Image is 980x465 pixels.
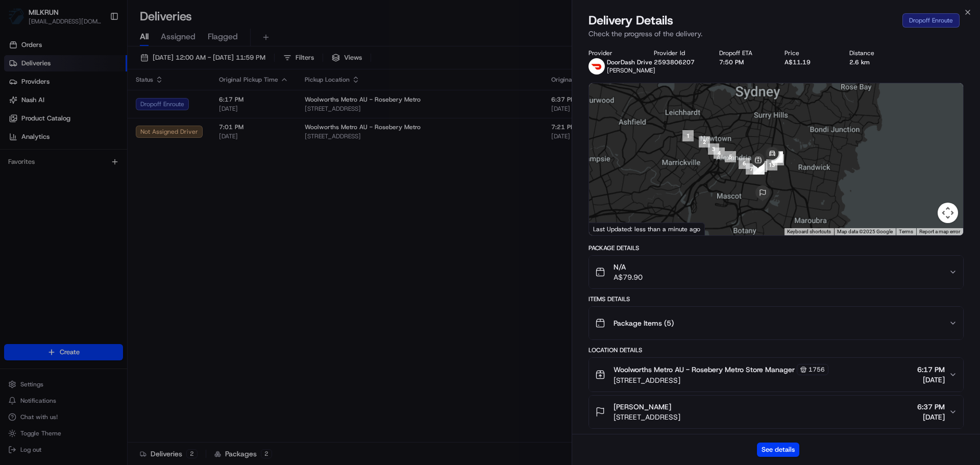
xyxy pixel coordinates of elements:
span: A$79.90 [614,272,643,282]
button: Keyboard shortcuts [787,228,831,235]
button: See details [757,443,799,457]
span: [STREET_ADDRESS] [614,375,828,385]
div: 1 [682,130,694,141]
span: 6:37 PM [917,402,945,412]
div: Location Details [589,346,964,354]
span: Map data ©2025 Google [837,229,893,234]
div: Dropoff ETA [719,49,768,57]
div: 3 [708,143,719,155]
button: Package Items (5) [589,307,963,339]
span: Delivery Details [589,12,673,29]
img: doordash_logo_v2.png [589,58,605,75]
div: 20 [772,152,783,163]
div: Package Details [589,244,964,252]
span: DoorDash Drive [607,58,652,66]
img: Google [592,222,625,235]
div: Price [785,49,834,57]
div: 13 [766,159,777,170]
div: 2 [699,136,710,148]
div: Provider [589,49,638,57]
span: 6:17 PM [917,364,945,375]
span: 1756 [808,365,825,374]
div: Items Details [589,295,964,303]
button: [PERSON_NAME][STREET_ADDRESS]6:37 PM[DATE] [589,396,963,428]
a: Terms [899,229,913,234]
span: Package Items ( 5 ) [614,318,674,328]
div: 2.6 km [849,58,898,66]
div: Distance [849,49,898,57]
div: 4 [714,148,725,159]
span: Woolworths Metro AU - Rosebery Metro Store Manager [614,364,795,375]
span: [STREET_ADDRESS] [614,412,680,422]
span: [PERSON_NAME] [607,66,655,75]
div: 7:50 PM [719,58,768,66]
button: Map camera controls [938,203,958,223]
div: Last Updated: less than a minute ago [589,223,705,235]
div: 7 [746,163,757,175]
div: A$11.19 [785,58,834,66]
button: 2593806207 [654,58,695,66]
p: Check the progress of the delivery. [589,29,964,39]
div: 11 [753,163,765,175]
span: [DATE] [917,375,945,385]
a: Open this area in Google Maps (opens a new window) [592,222,625,235]
div: Provider Id [654,49,703,57]
div: 16 [772,151,783,162]
button: Woolworths Metro AU - Rosebery Metro Store Manager1756[STREET_ADDRESS]6:17 PM[DATE] [589,358,963,391]
span: [PERSON_NAME] [614,402,671,412]
div: 10 [753,163,764,175]
div: 21 [773,154,784,165]
div: 5 [725,151,736,162]
span: N/A [614,262,643,272]
div: 6 [739,158,750,169]
a: Report a map error [919,229,960,234]
button: N/AA$79.90 [589,256,963,288]
span: [DATE] [917,412,945,422]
